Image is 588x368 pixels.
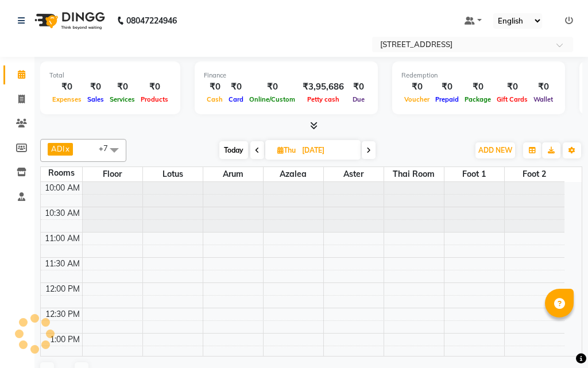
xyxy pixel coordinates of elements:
div: 11:00 AM [42,233,82,245]
span: Products [138,95,171,103]
div: ₹0 [204,80,226,94]
div: ₹0 [226,80,246,94]
span: Petty cash [304,95,342,103]
span: Foot 2 [505,167,565,181]
img: logo [29,5,108,37]
div: ₹0 [107,80,138,94]
div: 11:30 AM [42,258,82,270]
div: ₹0 [138,80,171,94]
div: 1:00 PM [48,334,82,346]
span: Foot 1 [444,167,504,181]
span: Voucher [401,95,432,103]
div: 10:00 AM [42,182,82,194]
span: Cash [204,95,226,103]
div: 10:30 AM [42,207,82,219]
div: Redemption [401,71,556,80]
div: ₹0 [494,80,531,94]
div: 12:30 PM [43,308,82,320]
div: ₹0 [84,80,107,94]
div: ₹0 [49,80,84,94]
input: 2025-09-04 [299,142,356,159]
span: Services [107,95,138,103]
span: Lotus [143,167,203,181]
b: 08047224946 [126,5,177,37]
div: Finance [204,71,369,80]
span: ADD NEW [478,146,512,154]
span: Sales [84,95,107,103]
div: Rooms [41,167,82,179]
span: Card [226,95,246,103]
span: Package [462,95,494,103]
div: 12:00 PM [43,283,82,295]
span: Arum [203,167,263,181]
span: ADI [51,144,64,153]
span: Today [219,141,248,159]
span: Due [350,95,367,103]
span: Thu [274,146,299,154]
span: Thai Room [384,167,444,181]
div: ₹0 [349,80,369,94]
div: Total [49,71,171,80]
div: ₹0 [531,80,556,94]
div: ₹0 [401,80,432,94]
div: ₹0 [246,80,298,94]
span: +7 [99,144,117,153]
span: Floor [83,167,142,181]
span: Gift Cards [494,95,531,103]
span: Aster [324,167,384,181]
span: Online/Custom [246,95,298,103]
span: Azalea [264,167,323,181]
a: x [64,144,69,153]
div: ₹0 [462,80,494,94]
span: Expenses [49,95,84,103]
span: Wallet [531,95,556,103]
span: Prepaid [432,95,462,103]
button: ADD NEW [475,142,515,158]
div: ₹0 [432,80,462,94]
div: ₹3,95,686 [298,80,349,94]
